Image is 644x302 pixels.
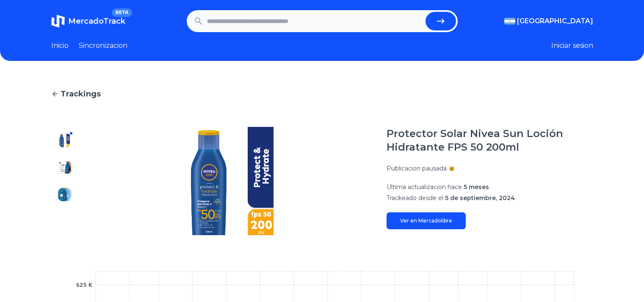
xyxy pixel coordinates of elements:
[112,8,132,17] span: BETA
[58,134,72,147] img: Protector Solar Nivea Sun Loción Hidratante FPS 50 200ml
[51,41,69,51] a: Inicio
[76,282,92,288] tspan: $25 K
[61,88,101,100] span: Trackings
[387,164,447,173] p: Publicacion pausada
[504,18,515,25] img: Argentina
[51,14,65,28] img: MercadoTrack
[58,188,72,201] img: Protector Solar Nivea Sun Loción Hidratante FPS 50 200ml
[387,212,466,229] a: Ver en Mercadolibre
[387,183,462,191] span: Ultima actualizacion hace
[504,16,593,26] button: [GEOGRAPHIC_DATA]
[445,194,515,202] span: 5 de septiembre, 2024
[464,183,489,191] span: 5 meses
[68,16,125,26] span: MercadoTrack
[387,127,593,154] h1: Protector Solar Nivea Sun Loción Hidratante FPS 50 200ml
[51,88,593,100] a: Trackings
[387,194,443,202] span: Trackeado desde el
[58,215,72,228] img: Protector Solar Nivea Sun Loción Hidratante FPS 50 200ml
[95,127,370,235] img: Protector Solar Nivea Sun Loción Hidratante FPS 50 200ml
[51,14,125,28] a: MercadoTrackBETA
[79,41,127,51] a: Sincronizacion
[551,41,593,51] button: Iniciar sesion
[517,16,593,26] span: [GEOGRAPHIC_DATA]
[58,161,72,174] img: Protector Solar Nivea Sun Loción Hidratante FPS 50 200ml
